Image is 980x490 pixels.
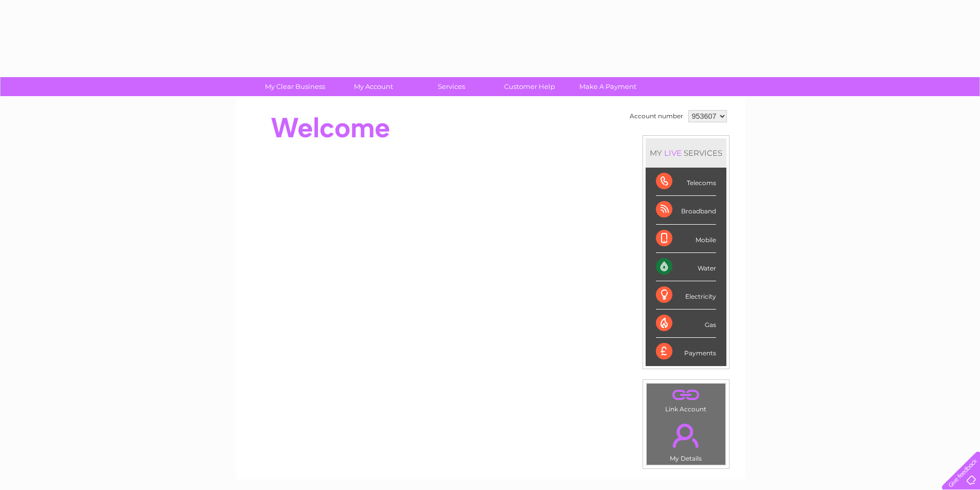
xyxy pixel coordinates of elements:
div: Broadband [656,196,716,224]
div: Electricity [656,281,716,310]
a: Customer Help [487,77,572,96]
div: MY SERVICES [646,138,726,168]
a: Services [409,77,494,96]
div: LIVE [662,148,684,158]
a: . [649,418,723,453]
div: Payments [656,338,716,366]
a: My Account [331,77,416,96]
div: Telecoms [656,168,716,196]
td: Account number [627,107,686,125]
a: Make A Payment [565,77,650,96]
div: Water [656,253,716,281]
div: Gas [656,310,716,338]
td: My Details [646,415,726,465]
a: . [649,386,723,404]
td: Link Account [646,383,726,415]
div: Mobile [656,225,716,253]
a: My Clear Business [253,77,337,96]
